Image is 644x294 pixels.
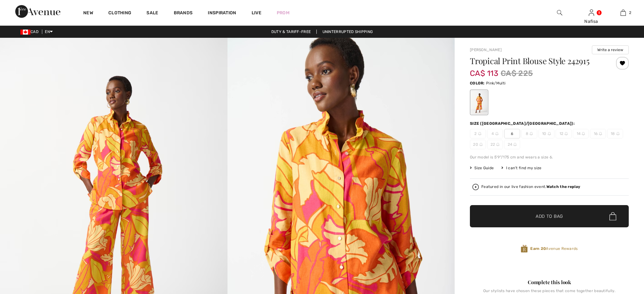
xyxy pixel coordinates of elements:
span: 12 [556,129,572,138]
img: My Bag [620,9,626,17]
span: Add to Bag [536,213,563,220]
div: Nafisa [576,18,607,25]
img: 1ère Avenue [15,5,60,18]
div: I can't find my size [501,165,541,171]
div: Pink/Multi [471,90,487,114]
span: 14 [573,129,589,138]
button: Write a review [592,45,629,54]
span: CA$ 113 [470,63,498,78]
a: Sale [146,10,158,17]
h1: Tropical Print Blouse Style 242915 [470,57,602,65]
img: ring-m.svg [530,132,533,135]
img: ring-m.svg [513,143,517,146]
div: Our model is 5'9"/175 cm and wears a size 6. [470,154,629,160]
a: Prom [277,10,289,16]
span: 2 [629,10,631,16]
img: ring-m.svg [582,132,585,135]
img: Canadian Dollar [20,30,31,35]
span: 10 [539,129,554,138]
img: My Info [589,9,594,17]
span: 22 [487,140,503,149]
span: CA$ 225 [501,68,533,79]
span: 24 [504,140,520,149]
span: 4 [487,129,503,138]
img: ring-m.svg [565,132,568,135]
span: Avenue Rewards [530,246,578,251]
img: ring-m.svg [495,132,498,135]
div: Size ([GEOGRAPHIC_DATA]/[GEOGRAPHIC_DATA]): [470,121,576,126]
img: search the website [557,9,562,17]
span: EN [45,30,53,34]
div: Featured in our live fashion event. [481,185,580,189]
a: Brands [174,10,193,17]
a: 2 [607,9,639,17]
span: Size Guide [470,165,494,171]
a: New [83,10,93,17]
strong: Earn 20 [530,246,546,251]
img: Bag.svg [609,212,616,220]
a: [PERSON_NAME] [470,48,502,52]
img: ring-m.svg [616,132,620,135]
span: 2 [470,129,486,138]
span: 18 [607,129,623,138]
img: ring-m.svg [478,132,481,135]
img: ring-m.svg [496,143,499,146]
img: ring-m.svg [599,132,602,135]
span: Color: [470,81,485,85]
img: Avenue Rewards [521,244,528,253]
img: ring-m.svg [479,143,483,146]
a: Sign In [589,10,594,16]
span: 8 [521,129,537,138]
span: 20 [470,140,486,149]
span: 16 [590,129,606,138]
a: Live [252,10,261,16]
span: Inspiration [208,10,236,17]
span: 6 [504,129,520,138]
span: Pink/Multi [486,81,505,85]
img: ring-m.svg [548,132,551,135]
span: CAD [20,30,41,34]
img: Watch the replay [472,184,479,190]
button: Add to Bag [470,205,629,227]
div: Complete this look [470,278,629,286]
a: Clothing [108,10,131,17]
strong: Watch the replay [546,184,580,189]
